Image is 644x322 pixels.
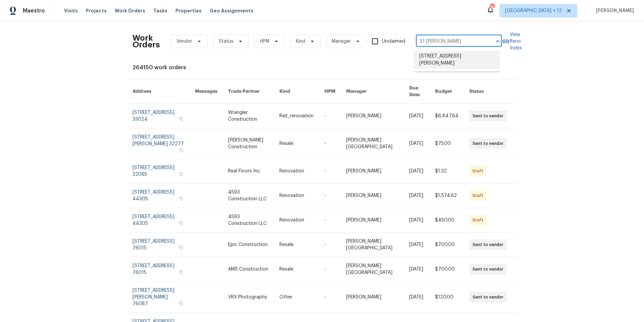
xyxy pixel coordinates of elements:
th: Budget [430,79,464,104]
th: Address [127,79,190,104]
td: - [319,208,341,233]
a: View Reno Index [502,31,522,51]
td: [PERSON_NAME] [341,208,404,233]
span: Work Orders [115,7,145,14]
td: Wrangler Construction [223,104,274,128]
th: Status [464,79,517,104]
td: - [319,233,341,257]
span: Vendor [176,38,192,45]
td: [PERSON_NAME] [341,104,404,128]
td: Renovation [274,159,319,184]
span: Visits [64,7,78,14]
td: Reit_renovation [274,104,319,128]
span: Properties [175,7,202,14]
td: 4593 Construction LLC [223,184,274,208]
th: Trade Partner [223,79,274,104]
span: Status [219,38,233,45]
div: 264150 work orders [132,64,512,71]
button: Close [493,37,502,46]
span: [PERSON_NAME] [593,7,634,14]
button: Copy Address [178,147,184,153]
td: Renovation [274,208,319,233]
span: Unclaimed [382,38,405,45]
div: 164 [490,4,494,11]
td: [PERSON_NAME] Construction [223,128,274,159]
td: - [319,184,341,208]
td: [PERSON_NAME][GEOGRAPHIC_DATA] [341,257,404,282]
th: Messages [190,79,223,104]
span: HPM [260,38,269,45]
td: [PERSON_NAME] [341,282,404,313]
td: 4593 Construction LLC [223,208,274,233]
h2: Work Orders [132,35,160,48]
span: Manager [332,38,351,45]
button: Copy Address [178,220,184,226]
th: HPM [319,79,341,104]
td: - [319,257,341,282]
li: [STREET_ADDRESS][PERSON_NAME] [414,51,500,69]
button: Copy Address [178,171,184,177]
td: Resale [274,257,319,282]
button: Copy Address [178,116,184,122]
span: [GEOGRAPHIC_DATA] + 12 [505,7,562,14]
td: VRX Photography [223,282,274,313]
td: Epic Construction [223,233,274,257]
button: Copy Address [178,300,184,307]
span: Maestro [23,7,45,14]
td: - [319,159,341,184]
td: - [319,104,341,128]
button: Copy Address [178,269,184,275]
td: [PERSON_NAME] [341,184,404,208]
th: Manager [341,79,404,104]
td: AMS Construction [223,257,274,282]
td: [PERSON_NAME] [341,159,404,184]
span: Geo Assignments [210,7,253,14]
span: Tasks [153,8,167,13]
button: Copy Address [178,245,184,251]
td: Renovation [274,184,319,208]
td: [PERSON_NAME][GEOGRAPHIC_DATA] [341,233,404,257]
input: Enter in an address [416,36,483,47]
td: Real Floors Inc. [223,159,274,184]
td: - [319,128,341,159]
td: - [319,282,341,313]
span: Projects [86,7,107,14]
td: Other [274,282,319,313]
th: Kind [274,79,319,104]
span: Kind [296,38,305,45]
td: [PERSON_NAME][GEOGRAPHIC_DATA] [341,128,404,159]
td: Resale [274,233,319,257]
button: Copy Address [178,196,184,202]
td: Resale [274,128,319,159]
th: Due Date [404,79,430,104]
